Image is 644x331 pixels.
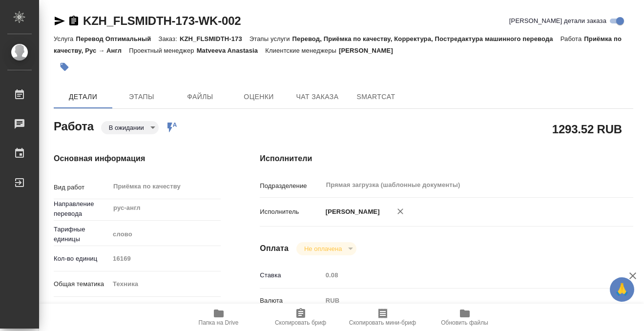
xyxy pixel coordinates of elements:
[158,35,179,42] p: Заказ:
[322,207,380,217] p: [PERSON_NAME]
[260,270,322,280] p: Ставка
[54,183,109,192] p: Вид работ
[260,153,633,165] h4: Исполнители
[424,304,506,331] button: Обновить файлы
[109,251,221,266] input: Пустое поле
[54,35,76,42] p: Услуга
[129,47,196,54] p: Проектный менеджер
[106,124,147,132] button: В ожидании
[322,292,602,309] div: RUB
[54,15,65,27] button: Скопировать ссылку для ЯМессенджера
[509,16,606,26] span: [PERSON_NAME] детали заказа
[339,47,400,54] p: [PERSON_NAME]
[54,117,94,134] h2: Работа
[177,91,224,103] span: Файлы
[260,207,322,217] p: Исполнитель
[296,242,356,255] div: В ожидании
[614,279,630,300] span: 🙏
[294,91,341,103] span: Чат заказа
[353,91,399,103] span: SmartCat
[101,121,159,134] div: В ожидании
[342,304,424,331] button: Скопировать мини-бриф
[54,279,109,289] p: Общая тематика
[322,268,602,282] input: Пустое поле
[60,91,106,103] span: Детали
[349,319,416,326] span: Скопировать мини-бриф
[83,14,241,27] a: KZH_FLSMIDTH-173-WK-002
[197,47,266,54] p: Matveeva Anastasia
[275,319,326,326] span: Скопировать бриф
[552,121,622,137] h2: 1293.52 RUB
[54,225,109,244] p: Тарифные единицы
[249,35,292,42] p: Этапы услуги
[390,201,411,222] button: Удалить исполнителя
[260,181,322,191] p: Подразделение
[260,296,322,306] p: Валюта
[109,276,221,292] div: Техника
[260,304,342,331] button: Скопировать бриф
[68,15,80,27] button: Скопировать ссылку
[265,47,339,54] p: Клиентские менеджеры
[301,245,345,253] button: Не оплачена
[109,301,221,318] div: Промышленное оборудование
[76,35,158,42] p: Перевод Оптимальный
[235,91,282,103] span: Оценки
[178,304,260,331] button: Папка на Drive
[610,277,634,302] button: 🙏
[561,35,584,42] p: Работа
[180,35,249,42] p: KZH_FLSMIDTH-173
[292,35,561,42] p: Перевод, Приёмка по качеству, Корректура, Постредактура машинного перевода
[260,243,289,254] h4: Оплата
[54,56,75,78] button: Добавить тэг
[109,226,221,243] div: слово
[54,199,109,219] p: Направление перевода
[54,153,221,165] h4: Основная информация
[441,319,488,326] span: Обновить файлы
[199,319,239,326] span: Папка на Drive
[54,254,109,264] p: Кол-во единиц
[118,91,165,103] span: Этапы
